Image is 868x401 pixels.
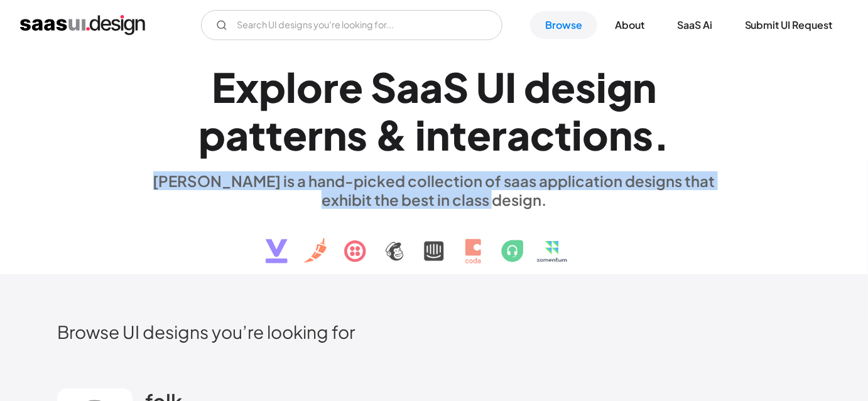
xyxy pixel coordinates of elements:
[607,63,632,111] div: g
[572,110,582,159] div: i
[375,110,408,159] div: &
[323,63,339,111] div: r
[450,110,467,159] div: t
[467,110,491,159] div: e
[730,11,848,39] a: Submit UI Request
[524,63,551,111] div: d
[57,321,811,343] h2: Browse UI designs you’re looking for
[145,63,723,159] h1: Explore SaaS UI design patterns & interactions.
[530,110,555,159] div: c
[443,63,469,111] div: S
[653,110,670,159] div: .
[307,110,323,159] div: r
[426,110,450,159] div: n
[632,63,656,111] div: n
[575,63,596,111] div: s
[339,63,363,111] div: e
[249,110,266,159] div: t
[236,63,259,111] div: x
[507,110,530,159] div: a
[505,63,516,111] div: I
[286,63,296,111] div: l
[198,110,225,159] div: p
[371,63,396,111] div: S
[555,110,572,159] div: t
[662,11,727,39] a: SaaS Ai
[396,63,420,111] div: a
[600,11,659,39] a: About
[323,110,347,159] div: n
[201,10,502,40] input: Search UI designs you're looking for...
[551,63,575,111] div: e
[20,15,145,35] a: home
[347,110,367,159] div: s
[283,110,307,159] div: e
[145,171,723,209] div: [PERSON_NAME] is a hand-picked collection of saas application designs that exhibit the best in cl...
[201,10,502,40] form: Email Form
[259,63,286,111] div: p
[596,63,607,111] div: i
[476,63,505,111] div: U
[225,110,249,159] div: a
[582,110,609,159] div: o
[491,110,507,159] div: r
[530,11,597,39] a: Browse
[244,209,624,274] img: text, icon, saas logo
[296,63,323,111] div: o
[266,110,283,159] div: t
[415,110,426,159] div: i
[212,63,236,111] div: E
[632,110,653,159] div: s
[609,110,632,159] div: n
[420,63,443,111] div: a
